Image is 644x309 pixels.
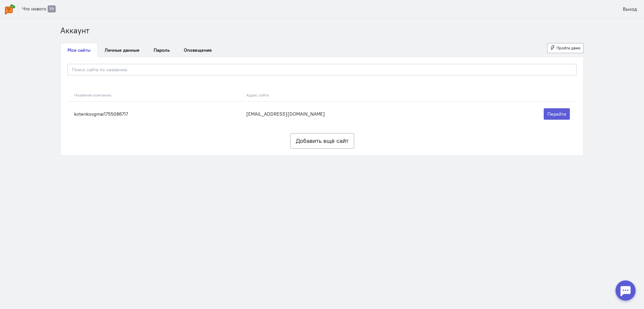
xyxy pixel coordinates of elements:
[544,108,570,120] a: Перейти
[243,89,477,102] th: Адрес сайта
[556,45,581,50] span: Пройти демо
[67,89,243,102] th: Название компании
[60,25,89,36] li: Аккаунт
[60,25,584,36] nav: breadcrumb
[60,43,98,57] a: Мои сайты
[619,3,641,15] a: Выход
[147,43,177,57] a: Пароль
[48,5,56,12] span: 39
[22,6,46,12] span: Что нового
[547,43,584,53] button: Пройти демо
[18,3,59,15] a: Что нового 39
[290,133,354,149] button: Добавить ещё сайт
[177,43,219,57] a: Оповещения
[98,43,147,57] a: Личные данные
[5,4,15,14] img: carrot-quest.svg
[67,101,243,126] td: kotenkovgmai1755086717
[243,101,477,126] td: [EMAIL_ADDRESS][DOMAIN_NAME]
[67,64,577,75] input: Поиск сайта по названию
